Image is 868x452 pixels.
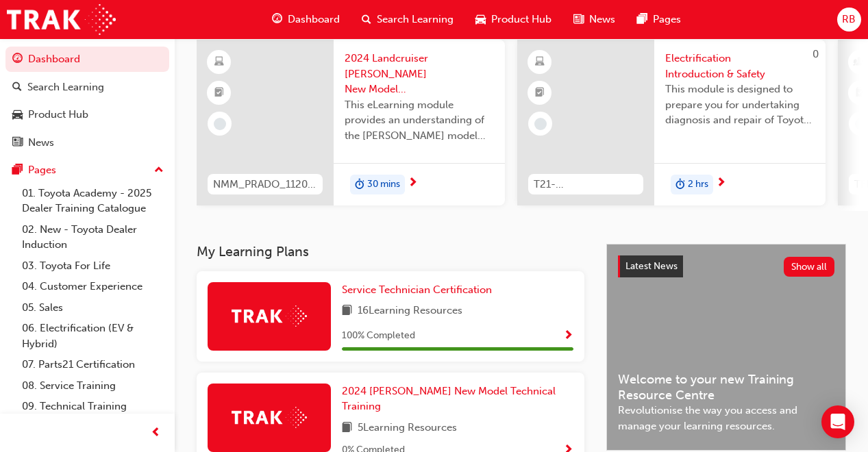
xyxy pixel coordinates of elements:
[562,5,626,34] a: news-iconNews
[535,84,545,102] span: booktick-icon
[16,276,169,297] a: 04. Customer Experience
[855,118,867,130] span: learningRecordVerb_NONE-icon
[16,255,169,277] a: 03. Toyota For Life
[618,372,834,403] span: Welcome to your new Training Resource Centre
[5,158,169,183] button: Pages
[16,375,169,397] a: 08. Service Training
[214,118,226,130] span: learningRecordVerb_NONE-icon
[618,255,834,277] a: Latest NewsShow all
[626,5,692,34] a: pages-iconPages
[12,137,23,149] span: news-icon
[16,183,169,219] a: 01. Toyota Academy - 2025 Dealer Training Catalogue
[362,11,371,28] span: search-icon
[837,8,861,32] button: RB
[28,162,56,178] div: Pages
[784,257,835,277] button: Show all
[716,177,726,190] span: next-icon
[261,5,351,34] a: guage-iconDashboard
[16,354,169,375] a: 07. Parts21 Certification
[345,51,494,97] span: 2024 Landcruiser [PERSON_NAME] New Model Mechanisms - Model Outline 1
[16,297,169,318] a: 05. Sales
[358,303,462,320] span: 16 Learning Resources
[606,244,846,451] a: Latest NewsShow allWelcome to your new Training Resource CentreRevolutionise the way you access a...
[821,405,854,438] div: Open Intercom Messenger
[5,102,169,127] a: Product Hub
[355,176,364,194] span: duration-icon
[534,177,638,192] span: T21-FOD_HVIS_PREREQ
[288,12,340,27] span: Dashboard
[618,403,834,434] span: Revolutionise the way you access and manage your learning resources.
[342,384,573,414] a: 2024 [PERSON_NAME] New Model Technical Training
[345,97,494,144] span: This eLearning module provides an understanding of the [PERSON_NAME] model line-up and its Katash...
[367,177,400,192] span: 30 mins
[16,318,169,354] a: 06. Electrification (EV & Hybrid)
[491,12,551,27] span: Product Hub
[232,305,307,327] img: Trak
[534,118,547,130] span: learningRecordVerb_NONE-icon
[653,12,681,27] span: Pages
[842,12,856,27] span: RB
[12,81,22,94] span: search-icon
[563,327,573,344] button: Show Progress
[213,177,317,192] span: NMM_PRADO_112024_MODULE_1
[197,40,505,205] a: NMM_PRADO_112024_MODULE_12024 Landcruiser [PERSON_NAME] New Model Mechanisms - Model Outline 1Thi...
[151,425,161,442] span: prev-icon
[272,11,282,28] span: guage-icon
[197,244,584,260] h3: My Learning Plans
[665,51,815,81] span: Electrification Introduction & Safety
[16,396,169,417] a: 09. Technical Training
[351,5,464,34] a: search-iconSearch Learning
[12,53,23,66] span: guage-icon
[675,176,685,194] span: duration-icon
[5,130,169,155] a: News
[665,81,815,128] span: This module is designed to prepare you for undertaking diagnosis and repair of Toyota & Lexus Ele...
[214,84,224,102] span: booktick-icon
[625,260,678,272] span: Latest News
[358,420,457,437] span: 5 Learning Resources
[342,303,352,320] span: book-icon
[342,282,497,298] a: Service Technician Certification
[154,162,164,179] span: up-icon
[475,11,486,28] span: car-icon
[688,177,708,192] span: 2 hrs
[5,75,169,100] a: Search Learning
[377,12,454,27] span: Search Learning
[27,79,104,95] div: Search Learning
[589,12,615,27] span: News
[5,44,169,158] button: DashboardSearch LearningProduct HubNews
[342,328,415,344] span: 100 % Completed
[342,284,492,296] span: Service Technician Certification
[856,84,865,102] span: booktick-icon
[535,53,545,71] span: learningResourceType_ELEARNING-icon
[232,407,307,428] img: Trak
[7,4,116,35] img: Trak
[12,164,23,177] span: pages-icon
[573,11,584,28] span: news-icon
[28,107,88,123] div: Product Hub
[5,47,169,72] a: Dashboard
[856,53,865,71] span: learningResourceType_INSTRUCTOR_LED-icon
[563,330,573,342] span: Show Progress
[12,109,23,121] span: car-icon
[342,385,556,413] span: 2024 [PERSON_NAME] New Model Technical Training
[408,177,418,190] span: next-icon
[214,53,224,71] span: learningResourceType_ELEARNING-icon
[342,420,352,437] span: book-icon
[517,40,826,205] a: 0T21-FOD_HVIS_PREREQElectrification Introduction & SafetyThis module is designed to prepare you f...
[28,135,54,151] div: News
[637,11,647,28] span: pages-icon
[464,5,562,34] a: car-iconProduct Hub
[16,219,169,255] a: 02. New - Toyota Dealer Induction
[813,48,819,60] span: 0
